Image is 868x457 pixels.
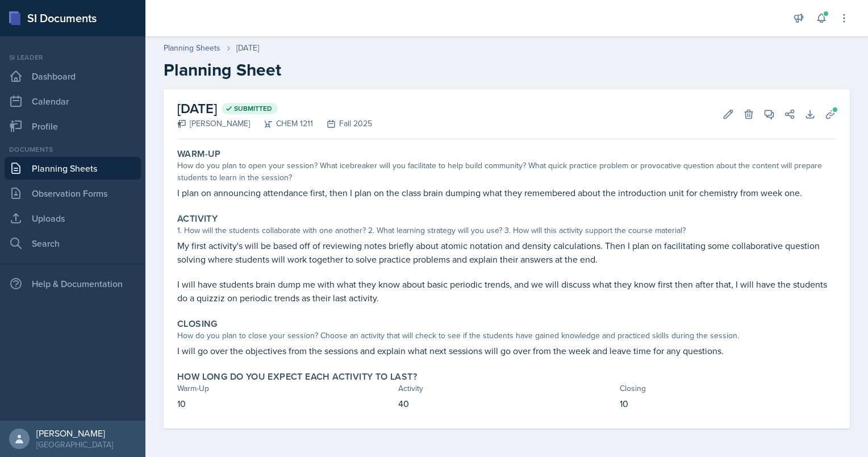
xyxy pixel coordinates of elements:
p: 10 [177,397,394,410]
a: Planning Sheets [164,42,220,54]
div: Documents [5,144,141,155]
a: Calendar [5,90,141,113]
div: Warm-Up [177,383,394,394]
div: Si leader [5,52,141,63]
label: Activity [177,213,218,225]
p: I plan on announcing attendance first, then I plan on the class brain dumping what they remembere... [177,186,836,200]
label: Closing [177,318,218,330]
div: Fall 2025 [313,118,372,130]
h2: [DATE] [177,98,372,119]
div: [GEOGRAPHIC_DATA] [36,439,113,450]
p: My first activity's will be based off of reviewing notes briefly about atomic notation and densit... [177,239,836,266]
a: Uploads [5,207,141,230]
a: Search [5,232,141,255]
p: 40 [398,397,615,410]
div: Closing [620,383,836,394]
a: Planning Sheets [5,157,141,180]
div: CHEM 1211 [250,118,313,130]
div: Activity [398,383,615,394]
p: I will go over the objectives from the sessions and explain what next sessions will go over from ... [177,344,836,358]
div: Help & Documentation [5,272,141,295]
p: 10 [620,397,836,410]
label: Warm-Up [177,148,221,160]
span: Submitted [234,104,272,113]
p: I will have students brain dump me with what they know about basic periodic trends, and we will d... [177,277,836,305]
div: How do you plan to close your session? Choose an activity that will check to see if the students ... [177,330,836,342]
div: [DATE] [236,42,259,54]
label: How long do you expect each activity to last? [177,371,417,383]
a: Dashboard [5,65,141,88]
div: 1. How will the students collaborate with one another? 2. What learning strategy will you use? 3.... [177,225,836,236]
a: Profile [5,115,141,138]
a: Observation Forms [5,182,141,205]
h2: Planning Sheet [164,60,850,80]
div: [PERSON_NAME] [36,427,113,439]
div: How do you plan to open your session? What icebreaker will you facilitate to help build community... [177,160,836,184]
div: [PERSON_NAME] [177,118,250,130]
